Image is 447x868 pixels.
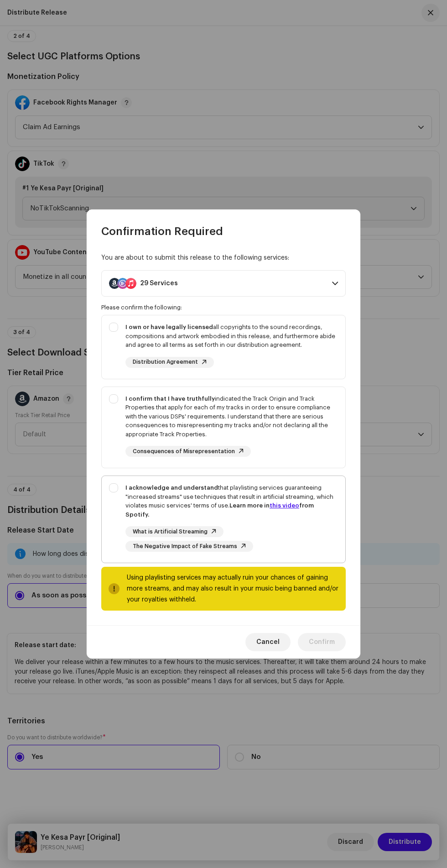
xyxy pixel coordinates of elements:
span: The Negative Impact of Fake Streams [133,544,237,549]
strong: I own or have legally licensed [125,324,213,330]
div: all copyrights to the sound recordings, compositions and artwork embodied in this release, and fu... [125,323,338,350]
button: Cancel [245,633,291,651]
p-togglebutton: I acknowledge and understandthat playlisting services guaranteeing "increased streams" use techni... [101,476,346,563]
strong: I confirm that I have truthfully [125,396,215,402]
p-accordion-header: 29 Services [101,270,346,297]
p-togglebutton: I own or have legally licensedall copyrights to the sound recordings, compositions and artwork em... [101,315,346,379]
p-togglebutton: I confirm that I have truthfullyindicated the Track Origin and Track Properties that apply for ea... [101,387,346,469]
span: What is Artificial Streaming [133,529,208,535]
div: indicated the Track Origin and Track Properties that apply for each of my tracks in order to ensu... [125,394,338,439]
div: Please confirm the following: [101,304,346,311]
div: 29 Services [140,280,178,287]
span: Distribution Agreement [133,359,198,365]
div: You are about to submit this release to the following services: [101,253,346,263]
span: Cancel [256,633,280,651]
strong: Learn more in from Spotify. [125,502,314,518]
a: this video [270,502,299,508]
div: Using playlisting services may actually ruin your chances of gaining more streams, and may also r... [127,572,338,605]
button: Confirm [298,633,346,651]
div: that playlisting services guaranteeing "increased streams" use techniques that result in artifici... [125,483,338,519]
span: Consequences of Misrepresentation [133,449,235,455]
span: Confirmation Required [101,224,223,239]
span: Confirm [309,633,335,651]
strong: I acknowledge and understand [125,485,218,491]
